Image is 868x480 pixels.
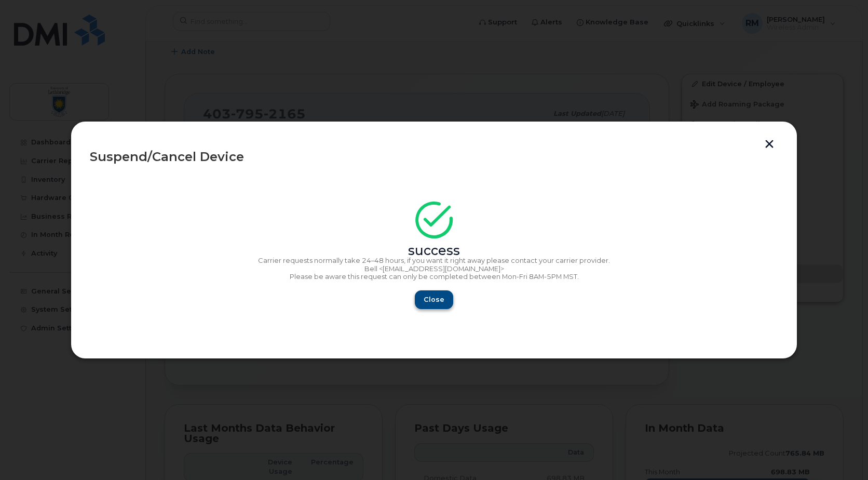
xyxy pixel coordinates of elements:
[424,295,444,304] span: Close
[90,265,778,273] p: Bell <[EMAIL_ADDRESS][DOMAIN_NAME]>
[90,273,778,281] p: Please be aware this request can only be completed between Mon-Fri 8AM-5PM MST.
[90,247,778,255] div: success
[415,290,453,309] button: Close
[90,151,778,163] div: Suspend/Cancel Device
[90,257,778,265] p: Carrier requests normally take 24–48 hours, if you want it right away please contact your carrier...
